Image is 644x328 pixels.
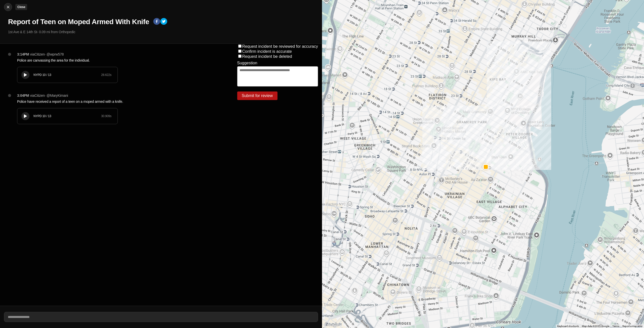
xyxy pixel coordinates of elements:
a: Terms [612,325,619,327]
p: via Citizen · @ wprw578 [30,52,64,57]
div: NYPD 10 / 13 [33,114,101,118]
label: Confirm incident is accurate [242,49,292,54]
p: Police have received a report of a teen on a moped armed with a knife. [17,99,217,104]
h1: Report of Teen on Moped Armed With Knife [8,17,149,26]
img: Google [323,321,340,328]
button: twitter [160,18,167,26]
button: Submit for review [237,91,277,100]
div: 28.622 s [101,73,111,77]
div: 30.909 s [101,114,111,118]
a: Report a map error [622,325,642,327]
small: Close [17,5,25,9]
label: Request incident be deleted [242,54,292,59]
p: Police are canvassing the area for the individual. [17,58,217,63]
span: Map data ©2025 Google [582,325,609,327]
p: 3:14PM [17,52,29,57]
label: Request incident be reviewed for accuracy [242,44,318,49]
a: Open this area in Google Maps (opens a new window) [323,321,340,328]
p: 1st Ave & E 14th St · 0.09 mi from Orthopedic [8,29,318,34]
label: Suggestion [237,61,257,65]
button: facebook [153,18,160,26]
p: via Citizen · @ MaryKimani [30,93,68,98]
button: Keyboard shortcuts [557,324,579,328]
p: 3:04PM [17,93,29,98]
img: cancel [6,5,11,10]
div: NYPD 10 / 13 [33,73,101,77]
button: cancelClose [4,3,12,11]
